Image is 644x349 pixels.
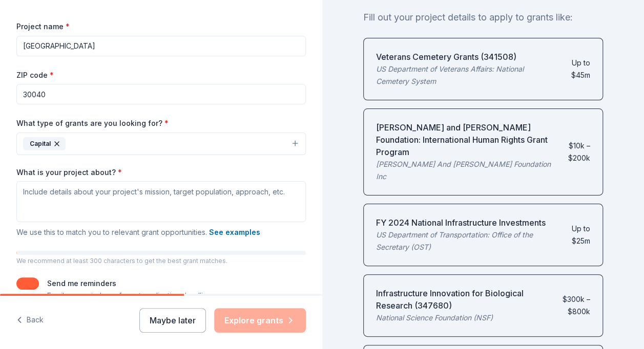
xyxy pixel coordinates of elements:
label: What type of grants are you looking for? [16,118,169,128]
p: We recommend at least 300 characters to get the best grant matches. [16,257,306,265]
div: [PERSON_NAME] and [PERSON_NAME] Foundation: International Human Rights Grant Program [376,121,559,158]
div: Capital [23,137,66,150]
div: Up to $25m [558,223,590,247]
span: We use this to match you to relevant grant opportunities. [16,228,260,236]
button: Capital [16,133,306,155]
input: After school program [16,36,306,56]
div: Infrastructure Innovation for Biological Research (347680) [376,287,544,312]
button: Back [16,310,44,331]
label: Send me reminders [47,279,116,288]
div: Up to $45m [557,57,590,81]
input: 12345 (U.S. only) [16,84,306,104]
label: Project name [16,21,70,32]
div: National Science Foundation (NSF) [376,312,544,324]
div: $300k – $800k [551,293,590,318]
button: Maybe later [139,308,206,333]
div: Fill out your project details to apply to grants like: [363,9,604,26]
div: [PERSON_NAME] And [PERSON_NAME] Foundation Inc [376,158,559,183]
div: US Department of Veterans Affairs: National Cemetery System [376,63,550,88]
div: FY 2024 National Infrastructure Investments [376,216,550,229]
div: Veterans Cemetery Grants (341508) [376,51,550,63]
label: ZIP code [16,70,54,80]
div: $10k – $200k [567,140,590,164]
label: What is your project about? [16,167,122,178]
button: See examples [209,226,260,238]
p: Email me reminders of grant application deadlines [47,290,215,302]
div: US Department of Transportation: Office of the Secretary (OST) [376,229,550,253]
